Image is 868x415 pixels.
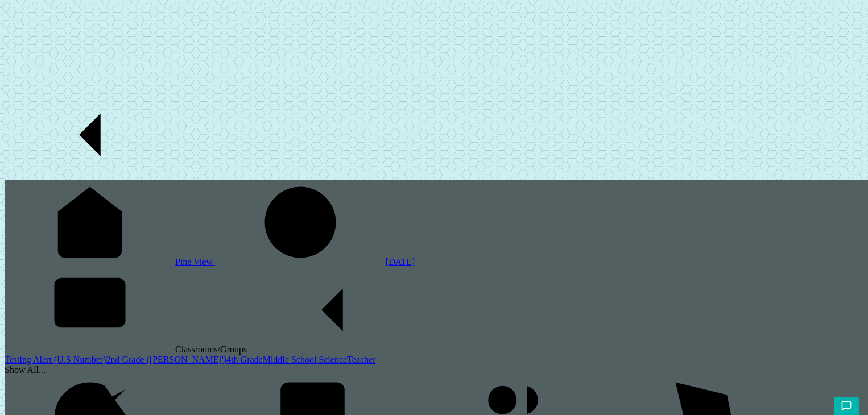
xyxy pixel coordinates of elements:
[226,355,263,364] a: 4th Grade
[215,257,415,267] a: [DATE]
[5,257,215,267] a: Pine View
[5,365,868,375] div: Show All...
[5,355,106,364] a: Testing Alert (U.S Number)
[347,355,375,364] a: Teacher
[106,355,226,364] a: 2nd Grade ([PERSON_NAME]')
[263,355,347,364] a: Middle School Science
[175,257,215,267] span: Pine View
[175,345,418,354] span: Classrooms/Groups
[386,257,415,267] span: [DATE]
